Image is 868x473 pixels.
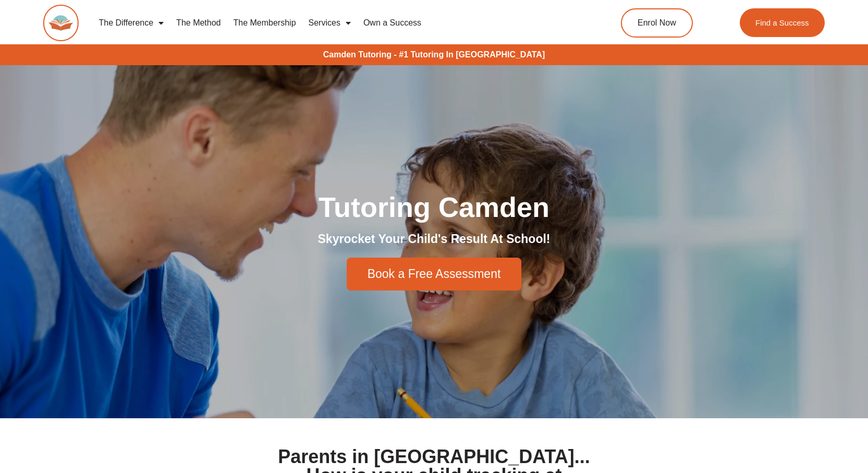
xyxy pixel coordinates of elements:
a: Services [302,11,357,35]
a: The Method [170,11,227,35]
a: Book a Free Assessment [347,258,522,290]
span: Book a Free Assessment [368,268,501,280]
h2: Skyrocket Your Child's Result At School! [142,232,726,247]
a: Find a Success [740,8,825,37]
a: Enrol Now [621,8,693,38]
nav: Menu [92,11,576,35]
h1: Tutoring Camden [142,193,726,221]
a: Own a Success [357,11,427,35]
a: The Difference [92,11,170,35]
a: The Membership [227,11,302,35]
span: Find a Success [755,19,809,27]
span: Enrol Now [638,19,676,27]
